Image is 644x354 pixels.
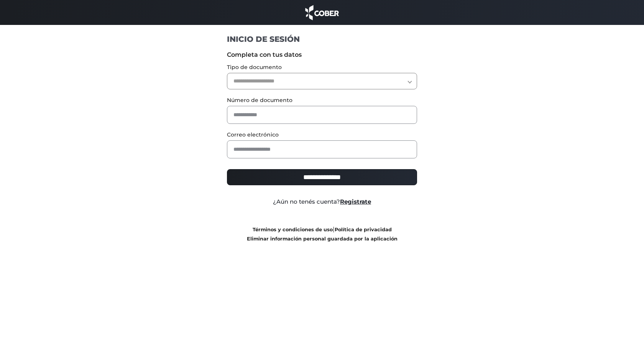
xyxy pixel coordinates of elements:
img: cober_marca.png [303,4,341,21]
label: Correo electrónico [227,131,417,139]
a: Política de privacidad [335,227,392,232]
a: Términos y condiciones de uso [253,227,333,232]
label: Número de documento [227,96,417,104]
label: Completa con tus datos [227,50,417,59]
a: Eliminar información personal guardada por la aplicación [247,236,398,242]
div: ¿Aún no tenés cuenta? [221,198,423,206]
label: Tipo de documento [227,63,417,71]
div: | [221,225,423,243]
h1: INICIO DE SESIÓN [227,34,417,44]
a: Registrate [340,198,371,205]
